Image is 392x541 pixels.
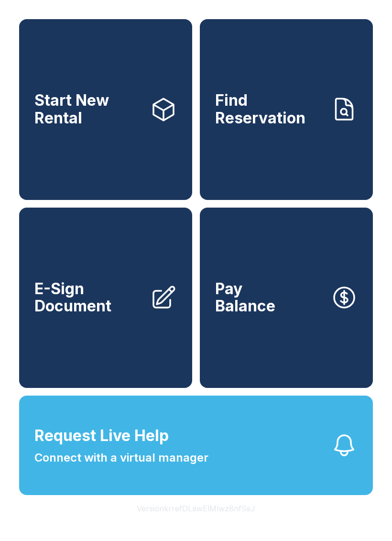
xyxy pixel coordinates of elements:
a: E-Sign Document [19,208,192,388]
span: E-Sign Document [34,280,142,315]
a: Find Reservation [200,19,373,200]
a: Start New Rental [19,19,192,200]
button: PayBalance [200,208,373,388]
span: Pay Balance [215,280,275,315]
button: VersionkrrefDLawElMlwz8nfSsJ [129,495,263,522]
span: Find Reservation [215,92,323,127]
span: Start New Rental [34,92,142,127]
button: Request Live HelpConnect with a virtual manager [19,396,373,495]
span: Connect with a virtual manager [34,449,208,466]
span: Request Live Help [34,424,169,447]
